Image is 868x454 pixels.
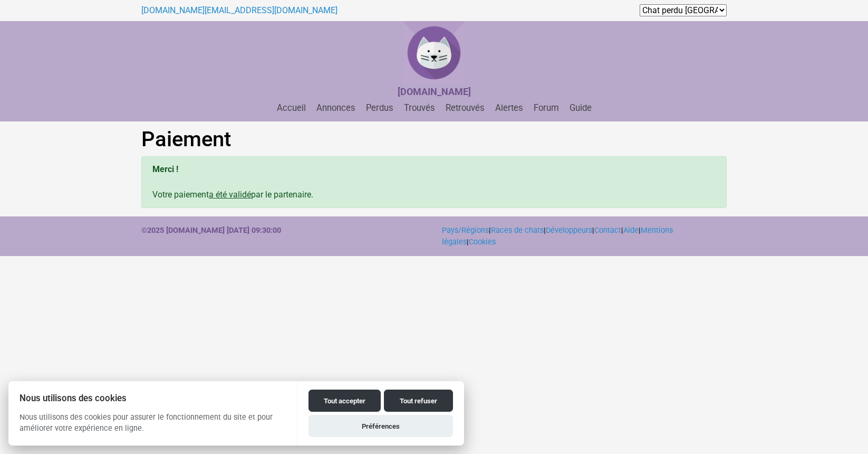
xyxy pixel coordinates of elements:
[442,226,673,247] a: Mentions légales
[8,412,297,442] p: Nous utilisons des cookies pour assurer le fonctionnement du site et pour améliorer votre expérie...
[308,415,453,437] button: Préférences
[362,103,398,113] a: Perdus
[141,226,281,235] strong: ©2025 [DOMAIN_NAME] [DATE] 09:30:00
[565,103,596,113] a: Guide
[273,103,310,113] a: Accueil
[469,238,496,247] a: Cookies
[491,226,544,235] a: Races de chats
[312,103,360,113] a: Annonces
[442,226,489,235] a: Pays/Régions
[594,226,621,235] a: Contact
[8,393,297,403] h2: Nous utilisons des cookies
[546,226,592,235] a: Développeurs
[402,21,466,84] img: Chat Perdu France
[141,5,337,15] a: [DOMAIN_NAME][EMAIL_ADDRESS][DOMAIN_NAME]
[152,164,178,174] b: Merci !
[400,103,439,113] a: Trouvés
[308,390,381,412] button: Tout accepter
[491,103,527,113] a: Alertes
[434,225,735,248] div: | | | | | |
[441,103,489,113] a: Retrouvés
[398,87,471,97] a: [DOMAIN_NAME]
[141,127,727,152] h1: Paiement
[623,226,639,235] a: Aide
[141,156,727,208] div: Votre paiement par le partenaire.
[529,103,563,113] a: Forum
[209,190,251,200] u: a été validé
[384,390,453,412] button: Tout refuser
[398,86,471,97] strong: [DOMAIN_NAME]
